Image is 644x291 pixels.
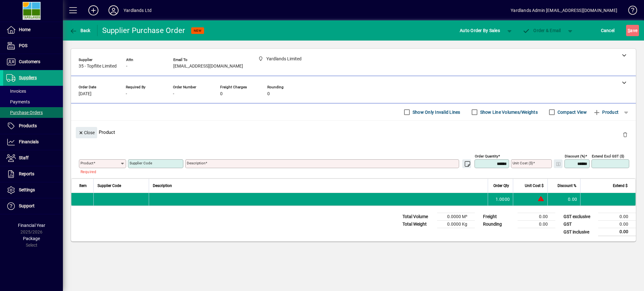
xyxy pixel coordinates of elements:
td: GST exclusive [560,213,598,221]
a: Purchase Orders [3,107,63,118]
td: 0.00 [598,213,636,221]
span: Reports [19,171,34,176]
button: Close [76,127,97,138]
mat-label: Product [80,161,93,165]
a: Financials [3,134,63,150]
a: Knowledge Base [624,1,636,22]
span: 0 [220,91,223,96]
div: Yardlands Admin [EMAIL_ADDRESS][DOMAIN_NAME] [511,5,617,15]
mat-label: Order Quantity [475,154,498,158]
td: 0.00 [598,228,636,236]
button: Auto Order By Sales [457,25,503,36]
span: Order Qty [493,182,509,189]
td: 0.0000 Kg [437,221,475,228]
span: Description [153,182,172,189]
span: Financial Year [18,223,45,228]
app-page-header-button: Back [63,25,97,36]
span: NEW [194,29,202,33]
a: Reports [3,166,63,182]
span: Purchase Orders [6,110,43,115]
span: Home [19,27,31,32]
span: POS [19,43,27,48]
span: Support [19,203,35,208]
td: 0.00 [598,221,636,228]
div: Supplier Purchase Order [102,25,185,36]
td: 0.00 [518,221,555,228]
label: Show Line Volumes/Weights [479,109,538,115]
span: Cancel [601,25,615,36]
button: Order & Email [519,25,564,36]
span: 0 [267,91,270,96]
span: S [628,28,630,33]
td: 0.00 [547,193,580,206]
div: Product [71,121,636,144]
span: Order & Email [523,28,561,33]
td: Rounding [480,221,518,228]
td: 1.0000 [488,193,513,206]
span: - [126,91,127,96]
span: Invoices [6,89,26,94]
span: Package [23,236,40,241]
a: Customers [3,54,63,70]
span: Close [78,128,95,138]
label: Compact View [556,109,587,115]
span: Unit Cost $ [525,182,544,189]
mat-label: Unit Cost ($) [513,161,533,165]
mat-error: Required [80,168,121,175]
button: Profile [103,5,124,16]
span: ave [628,25,637,36]
span: Supplier Code [97,182,121,189]
span: Auto Order By Sales [460,25,500,36]
button: Delete [618,127,633,142]
a: Staff [3,150,63,166]
span: Settings [19,187,35,192]
td: Freight [480,213,518,221]
span: 35 - Topflite Limited [79,64,117,69]
td: 0.00 [518,213,555,221]
td: 0.0000 M³ [437,213,475,221]
span: Products [19,123,37,128]
button: Add [83,5,103,16]
label: Show Only Invalid Lines [411,109,460,115]
span: [DATE] [79,91,92,96]
a: Invoices [3,86,63,96]
mat-label: Supplier Code [130,161,152,165]
td: GST [560,221,598,228]
td: GST inclusive [560,228,598,236]
span: [EMAIL_ADDRESS][DOMAIN_NAME] [173,64,243,69]
a: Support [3,198,63,214]
span: Financials [19,139,39,144]
button: Cancel [599,25,616,36]
app-page-header-button: Delete [618,132,633,137]
td: Total Weight [399,221,437,228]
span: - [173,91,174,96]
mat-label: Discount (%) [565,154,585,158]
button: Save [626,25,639,36]
app-page-header-button: Close [74,129,99,135]
span: Suppliers [19,75,37,80]
span: - [126,64,127,69]
a: POS [3,38,63,54]
mat-label: Description [187,161,205,165]
a: Payments [3,96,63,107]
a: Home [3,22,63,38]
span: Customers [19,59,40,64]
span: Payments [6,99,30,104]
mat-label: Extend excl GST ($) [592,154,624,158]
span: Extend $ [613,182,628,189]
div: Yardlands Ltd [124,5,152,15]
span: Item [79,182,87,189]
span: Discount % [558,182,576,189]
button: Back [68,25,92,36]
span: Staff [19,155,29,160]
span: Back [69,28,91,33]
td: Total Volume [399,213,437,221]
a: Products [3,118,63,134]
a: Settings [3,182,63,198]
